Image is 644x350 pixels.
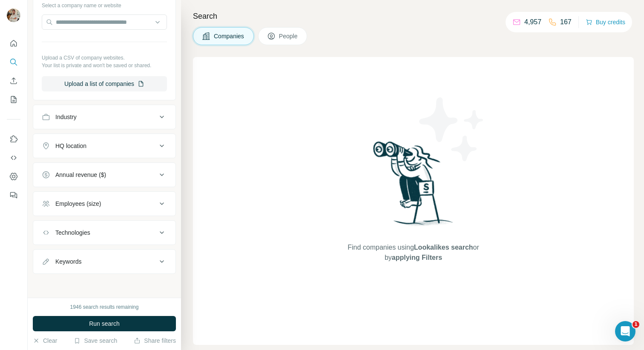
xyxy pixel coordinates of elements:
p: 167 [560,17,572,27]
button: HQ location [33,136,175,156]
button: Quick start [7,36,20,51]
div: Industry [55,113,77,121]
button: Run search [33,316,176,331]
button: Share filters [134,336,176,345]
img: Avatar [7,9,20,22]
button: Search [7,54,20,70]
span: Run search [89,319,120,328]
p: 4,957 [524,17,541,27]
div: Annual revenue ($) [55,171,106,179]
span: 1 [632,321,639,328]
img: Surfe Illustration - Stars [414,91,490,168]
button: Enrich CSV [7,73,20,88]
button: Clear [33,336,57,345]
button: Use Surfe API [7,150,20,165]
button: Employees (size) [33,193,175,214]
span: Companies [214,32,245,40]
div: 1946 search results remaining [70,303,139,311]
button: Dashboard [7,169,20,184]
div: Technologies [55,228,90,237]
p: Your list is private and won't be saved or shared. [42,62,167,69]
button: Annual revenue ($) [33,165,175,185]
p: Upload a CSV of company websites. [42,54,167,62]
button: Buy credits [586,16,625,28]
button: Upload a list of companies [42,76,167,91]
button: Use Surfe on LinkedIn [7,131,20,147]
h4: Search [193,10,634,22]
div: HQ location [55,142,86,150]
button: Technologies [33,222,175,243]
div: Keywords [55,257,81,266]
button: Feedback [7,188,20,203]
button: My lists [7,92,20,107]
span: Find companies using or by [345,242,481,263]
div: Employees (size) [55,199,101,208]
button: Save search [74,336,117,345]
span: People [279,32,299,40]
img: Surfe Illustration - Woman searching with binoculars [369,139,458,234]
iframe: Intercom live chat [615,321,635,341]
span: Lookalikes search [414,244,473,251]
span: applying Filters [392,254,442,261]
button: Keywords [33,251,175,272]
button: Industry [33,107,175,127]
